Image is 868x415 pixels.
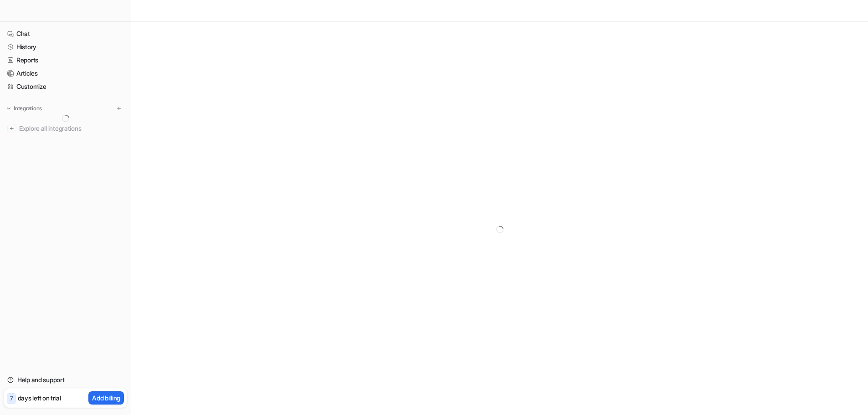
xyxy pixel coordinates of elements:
[4,27,127,40] a: Chat
[4,104,45,113] button: Integrations
[116,105,122,112] img: menu_add.svg
[4,122,127,135] a: Explore all integrations
[10,395,13,403] p: 7
[4,80,127,93] a: Customize
[92,393,120,403] p: Add billing
[18,393,61,403] p: days left on trial
[19,121,123,136] span: Explore all integrations
[14,105,42,112] p: Integrations
[7,124,16,133] img: explore all integrations
[4,54,127,67] a: Reports
[4,67,127,80] a: Articles
[4,374,127,386] a: Help and support
[88,391,124,405] button: Add billing
[4,41,127,53] a: History
[5,105,12,112] img: expand menu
